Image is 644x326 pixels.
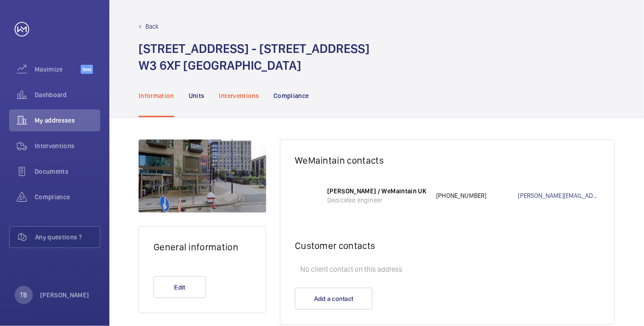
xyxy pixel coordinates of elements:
p: No client contact on this address [295,260,600,279]
p: Interventions [219,91,259,100]
span: Compliance [35,192,100,202]
h2: General information [154,241,251,253]
p: TB [20,290,27,300]
p: Back [145,22,159,31]
p: Dedicated engineer [327,196,427,205]
p: Information [139,91,174,100]
span: Any questions ? [35,233,100,242]
span: Beta [81,65,93,74]
button: Add a contact [295,288,372,310]
span: Documents [35,167,100,176]
span: Maximize [35,65,81,74]
button: Edit [154,276,206,298]
h1: [STREET_ADDRESS] - [STREET_ADDRESS] W3 6XF [GEOGRAPHIC_DATA] [139,40,370,74]
h2: WeMaintain contacts [295,155,600,166]
span: Interventions [35,141,100,150]
p: [PHONE_NUMBER] [436,191,518,200]
h2: Customer contacts [295,240,600,251]
p: [PERSON_NAME] / WeMaintain UK [327,186,427,196]
p: Compliance [273,91,309,100]
a: [PERSON_NAME][EMAIL_ADDRESS][DOMAIN_NAME] [518,191,600,200]
p: Units [189,91,205,100]
span: My addresses [35,116,100,125]
p: [PERSON_NAME] [40,290,89,300]
span: Dashboard [35,90,100,99]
